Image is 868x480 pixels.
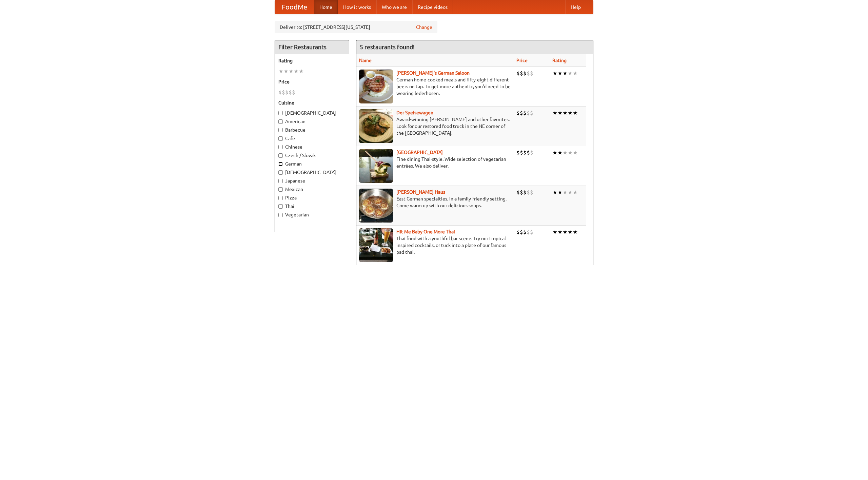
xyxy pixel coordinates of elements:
li: ★ [563,228,568,236]
h5: Rating [278,57,346,64]
p: Fine dining Thai-style. Wide selection of vegetarian entrées. We also deliver. [359,156,511,169]
a: [GEOGRAPHIC_DATA] [396,150,443,155]
li: $ [278,89,282,96]
li: ★ [568,70,573,77]
li: ★ [557,109,563,117]
li: $ [530,149,533,156]
input: Vegetarian [278,213,283,217]
p: German home-cooked meals and fifty-eight different beers on tap. To get more authentic, you'd nee... [359,76,511,97]
li: ★ [568,109,573,117]
li: ★ [568,228,573,236]
a: Recipe videos [412,0,453,14]
li: $ [516,189,520,196]
li: ★ [568,189,573,196]
a: Rating [552,58,567,63]
li: $ [516,109,520,117]
img: kohlhaus.jpg [359,189,393,223]
li: ★ [552,70,557,77]
label: Pizza [278,194,346,201]
li: ★ [563,189,568,196]
li: $ [530,189,533,196]
a: How it works [338,0,376,14]
li: $ [520,70,523,77]
label: [DEMOGRAPHIC_DATA] [278,169,346,176]
li: $ [289,89,292,96]
p: Award-winning [PERSON_NAME] and other favorites. Look for our restored food truck in the NE corne... [359,116,511,136]
li: ★ [552,149,557,156]
label: Chinese [278,143,346,150]
li: $ [523,189,527,196]
input: [DEMOGRAPHIC_DATA] [278,111,283,115]
p: Thai food with a youthful bar scene. Try our tropical inspired cocktails, or tuck into a plate of... [359,235,511,255]
li: ★ [552,189,557,196]
li: $ [527,109,530,117]
label: Thai [278,203,346,210]
li: $ [527,228,530,236]
input: Japanese [278,179,283,183]
img: speisewagen.jpg [359,109,393,143]
a: Hit Me Baby One More Thai [396,229,455,234]
a: Price [516,58,528,63]
a: Who we are [376,0,412,14]
img: babythai.jpg [359,228,393,262]
a: Change [416,24,432,31]
li: $ [292,89,295,96]
li: $ [530,70,533,77]
li: ★ [563,109,568,117]
a: Name [359,58,372,63]
div: Deliver to: [STREET_ADDRESS][US_STATE] [275,21,437,33]
label: [DEMOGRAPHIC_DATA] [278,110,346,116]
li: $ [516,149,520,156]
input: Barbecue [278,128,283,132]
li: ★ [552,109,557,117]
li: ★ [557,70,563,77]
li: $ [530,228,533,236]
li: ★ [283,68,289,75]
label: Cafe [278,135,346,142]
label: Czech / Slovak [278,152,346,159]
h5: Cuisine [278,99,346,106]
h4: Filter Restaurants [275,40,349,54]
li: ★ [573,149,578,156]
li: $ [516,228,520,236]
label: Japanese [278,177,346,184]
label: Vegetarian [278,211,346,218]
label: Barbecue [278,127,346,133]
input: Mexican [278,187,283,192]
li: $ [523,149,527,156]
li: ★ [563,149,568,156]
li: $ [282,89,285,96]
li: ★ [573,109,578,117]
input: Chinese [278,145,283,149]
li: $ [527,189,530,196]
label: German [278,160,346,167]
img: satay.jpg [359,149,393,183]
a: [PERSON_NAME] Haus [396,189,445,195]
li: ★ [568,149,573,156]
li: $ [527,70,530,77]
li: ★ [278,68,283,75]
input: Czech / Slovak [278,153,283,158]
img: esthers.jpg [359,70,393,103]
li: ★ [557,189,563,196]
a: Der Speisewagen [396,110,433,115]
li: ★ [557,149,563,156]
input: [DEMOGRAPHIC_DATA] [278,170,283,175]
input: American [278,119,283,124]
p: East German specialties, in a family-friendly setting. Come warm up with our delicious soups. [359,195,511,209]
li: ★ [552,228,557,236]
li: ★ [573,189,578,196]
label: Mexican [278,186,346,193]
li: ★ [573,228,578,236]
a: FoodMe [275,0,314,14]
a: [PERSON_NAME]'s German Saloon [396,70,470,76]
ng-pluralize: 5 restaurants found! [360,44,415,50]
li: $ [285,89,289,96]
h5: Price [278,78,346,85]
li: ★ [563,70,568,77]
